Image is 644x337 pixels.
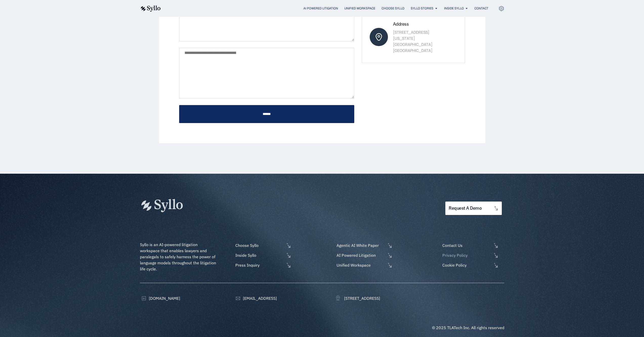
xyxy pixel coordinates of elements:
[441,252,504,258] a: Privacy Policy
[234,262,285,268] span: Press Inquiry
[441,262,504,268] a: Cookie Policy
[441,252,492,258] span: Privacy Policy
[411,6,433,11] a: Syllo Stories
[432,325,504,330] span: © 2025 TLATech Inc. All rights reserved
[474,6,488,11] a: Contact
[234,295,277,301] a: [EMAIL_ADDRESS]
[171,6,488,11] nav: Menu
[234,262,291,268] a: Press Inquiry
[171,6,488,11] div: Menu Toggle
[335,252,392,258] a: AI Powered Litigation
[234,242,285,248] span: Choose Syllo
[441,262,492,268] span: Cookie Policy
[335,262,386,268] span: Unified Workspace
[449,206,482,211] span: request a demo
[140,6,161,12] img: syllo
[140,242,217,271] span: Syllo is an AI-powered litigation workspace that enables lawyers and paralegals to safely harness...
[441,242,504,248] a: Contact Us
[234,242,291,248] a: Choose Syllo
[242,295,277,301] span: [EMAIL_ADDRESS]
[382,6,404,11] a: Choose Syllo
[441,242,492,248] span: Contact Us
[335,295,380,301] a: [STREET_ADDRESS]
[335,242,392,248] a: Agentic AI White Paper
[148,295,180,301] span: [DOMAIN_NAME]
[335,252,386,258] span: AI Powered Litigation
[234,252,291,258] a: Inside Syllo
[343,295,380,301] span: [STREET_ADDRESS]
[393,29,449,54] p: [STREET_ADDRESS] [US_STATE][GEOGRAPHIC_DATA] [GEOGRAPHIC_DATA]
[140,295,180,301] a: [DOMAIN_NAME]
[444,6,464,11] a: Inside Syllo
[393,21,409,27] span: Address
[445,202,502,215] a: request a demo
[335,242,386,248] span: Agentic AI White Paper
[344,6,375,11] a: Unified Workspace
[303,6,338,11] a: AI Powered Litigation
[234,252,285,258] span: Inside Syllo
[335,262,392,268] a: Unified Workspace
